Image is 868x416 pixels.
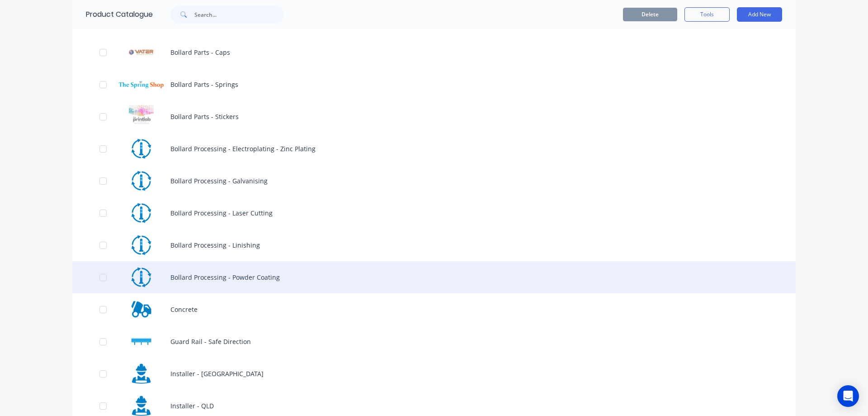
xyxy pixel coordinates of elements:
[837,385,859,407] div: Open Intercom Messenger
[72,133,796,165] div: Bollard Processing - Electroplating - Zinc PlatingBollard Processing - Electroplating - Zinc Plating
[72,325,796,358] div: Guard Rail - Safe DirectionGuard Rail - Safe Direction
[72,261,796,293] div: Bollard Processing - Powder CoatingBollard Processing - Powder Coating
[72,197,796,229] div: Bollard Processing - Laser CuttingBollard Processing - Laser Cutting
[72,229,796,261] div: Bollard Processing - LinishingBollard Processing - Linishing
[72,68,796,100] div: Bollard Parts - SpringsBollard Parts - Springs
[684,7,730,22] button: Tools
[737,7,782,22] button: Add New
[72,36,796,68] div: Bollard Parts - CapsBollard Parts - Caps
[194,5,284,24] input: Search...
[72,165,796,197] div: Bollard Processing - GalvanisingBollard Processing - Galvanising
[72,100,796,133] div: Bollard Parts - StickersBollard Parts - Stickers
[72,293,796,325] div: ConcreteConcrete
[623,8,677,21] button: Delete
[72,358,796,390] div: Installer - NSWInstaller - [GEOGRAPHIC_DATA]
